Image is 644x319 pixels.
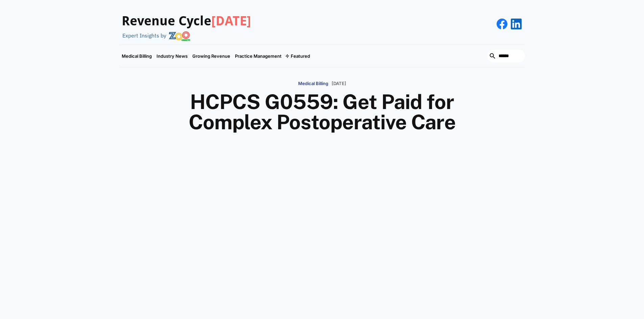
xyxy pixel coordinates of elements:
[160,92,484,132] h1: HCPCS G0559: Get Paid for Complex Postoperative Care
[119,45,154,67] a: Medical Billing
[154,45,190,67] a: Industry News
[291,53,310,59] div: Featured
[332,81,346,86] p: [DATE]
[190,45,233,67] a: Growing Revenue
[233,45,284,67] a: Practice Management
[122,32,166,39] div: Expert Insights by
[298,81,328,86] p: Medical Billing
[211,14,251,28] span: [DATE]
[122,14,251,29] h3: Revenue Cycle
[284,45,312,67] div: Featured
[119,7,251,41] a: Revenue Cycle[DATE]Expert Insights by
[298,78,328,89] a: Medical Billing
